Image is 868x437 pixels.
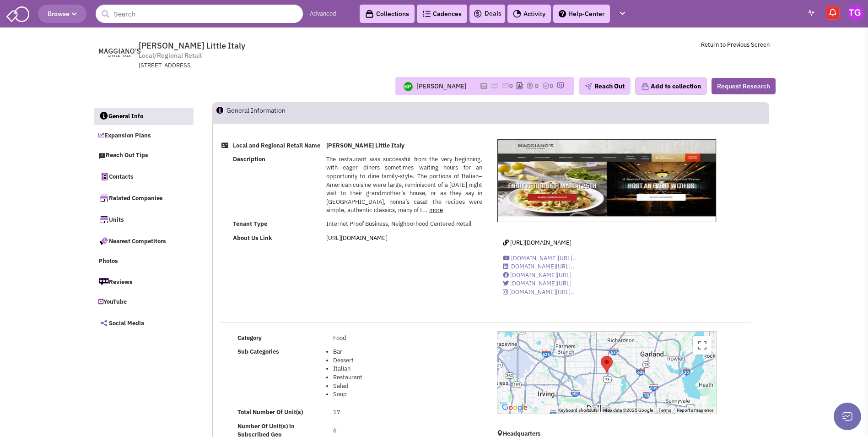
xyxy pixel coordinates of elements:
span: [DOMAIN_NAME][URL].. [509,288,574,296]
a: [DOMAIN_NAME][URL] [503,279,571,287]
a: [DOMAIN_NAME][URL].. [503,254,576,262]
button: Toggle fullscreen view [693,336,712,355]
li: Bar [333,348,482,356]
td: 17 [330,406,485,420]
div: Maggiano’s Little Italy [601,356,613,373]
b: [PERSON_NAME] Little Italy [326,142,404,149]
li: Dessert [333,356,482,365]
a: Contacts [94,167,194,186]
img: icon-collection-lavender.png [641,82,649,91]
a: [DOMAIN_NAME][URL].. [503,262,574,270]
b: About Us Link [233,234,272,242]
b: Category [237,334,262,342]
li: Salad [333,382,482,391]
span: Browse [48,10,77,18]
img: icon-deals.svg [473,8,482,19]
a: Expansion Plans [94,127,194,145]
a: more [429,206,443,214]
a: [URL][DOMAIN_NAME] [326,234,388,242]
a: Help-Center [553,5,610,23]
a: General Info [94,108,194,126]
a: Terms (opens in new tab) [658,408,671,413]
a: [URL][DOMAIN_NAME] [503,239,571,246]
img: icon-note.png [491,82,498,89]
a: Cadences [417,5,467,23]
b: Local and Regional Retail Name [233,142,320,149]
a: Advanced [310,10,336,18]
h2: General Information [226,103,338,123]
a: Nearest Competitors [94,231,194,251]
img: www.maggianos.com [99,41,140,64]
span: [DOMAIN_NAME][URL] [510,271,571,279]
img: Activity.png [513,10,521,18]
span: [DOMAIN_NAME][URL].. [509,262,574,270]
a: Photos [94,253,194,270]
a: Open this area in Google Maps (opens a new window) [500,402,530,414]
input: Search [96,5,303,23]
span: The restaurant was successful from the very beginning, with eager diners sometimes waiting hours ... [326,155,482,214]
span: Local/Regional Retail [139,51,202,60]
span: [URL][DOMAIN_NAME] [510,239,571,246]
img: icon-email-active-16.png [502,82,509,89]
b: Description [233,155,265,163]
img: TaskCount.png [542,82,550,89]
button: Browse [38,5,86,23]
span: Map data ©2025 Google [603,408,653,413]
b: Sub Categories [237,348,279,355]
a: [DOMAIN_NAME][URL] [503,271,571,279]
img: research-icon.png [557,82,564,89]
span: 0 [550,82,553,90]
span: [PERSON_NAME] Little Italy [139,40,245,51]
img: icon-dealamount.png [526,82,534,89]
span: [DOMAIN_NAME][URL].. [511,254,576,262]
img: Maggiano’s Little Italy [497,139,716,222]
button: Request Research [712,78,776,94]
b: Total Number Of Unit(s) [237,408,303,416]
a: Units [94,210,194,229]
button: Add to collection [635,77,707,95]
a: Activity [507,5,551,23]
img: plane.png [585,83,592,90]
a: Related Companies [94,188,194,208]
a: Return to Previous Screen [701,41,770,49]
img: icon-collection-lavender-black.svg [365,10,374,18]
button: Reach Out [579,77,631,95]
a: [DOMAIN_NAME][URL].. [503,288,574,296]
div: [PERSON_NAME] [416,82,467,91]
img: Google [500,402,530,414]
li: Soup [333,390,482,399]
span: 0 [509,82,513,90]
img: SmartAdmin [6,5,29,22]
span: 0 [535,82,539,90]
div: [STREET_ADDRESS] [139,61,377,70]
li: Italian [333,365,482,373]
a: Reach Out Tips [94,147,194,164]
a: Deals [473,8,501,19]
li: Restaurant [333,373,482,382]
b: Tenant Type [233,220,267,228]
a: Collections [360,5,415,23]
a: Reviews [94,272,194,291]
img: Cadences_logo.png [422,11,431,17]
a: Report a map error [677,408,713,413]
a: Social Media [94,313,194,333]
button: Keyboard shortcuts [558,407,598,414]
td: Internet Proof Business, Neighborhood Centered Retail [323,218,485,231]
td: Food [330,331,485,345]
span: [DOMAIN_NAME][URL] [510,279,571,287]
img: Tim Garber [847,5,863,21]
img: help.png [559,10,566,17]
a: YouTube [94,294,194,311]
